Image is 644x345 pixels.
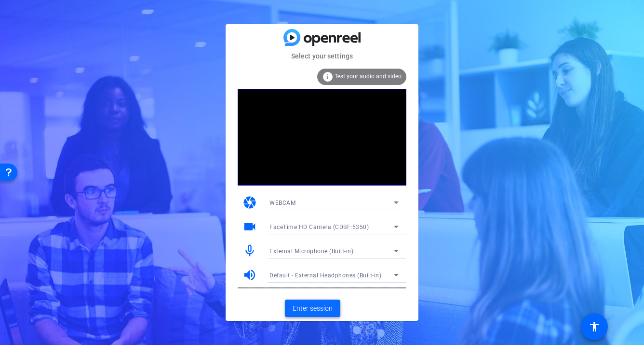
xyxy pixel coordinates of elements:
mat-card-subtitle: Select your settings [226,51,418,61]
span: Default - External Headphones (Built-in) [269,272,381,279]
mat-icon: volume_up [242,268,257,282]
mat-icon: accessibility [589,321,600,332]
span: External Microphone (Built-in) [269,248,353,255]
span: WEBCAM [269,200,295,206]
mat-icon: info [322,71,334,83]
span: FaceTime HD Camera (CDBF:5350) [269,224,369,230]
mat-icon: mic_none [242,244,257,258]
span: Test your audio and video [335,73,402,80]
button: Enter session [285,300,340,317]
mat-icon: camera [242,195,257,210]
img: blue-gradient.svg [283,29,361,46]
mat-icon: videocam [242,219,257,234]
span: Enter session [293,303,333,314]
